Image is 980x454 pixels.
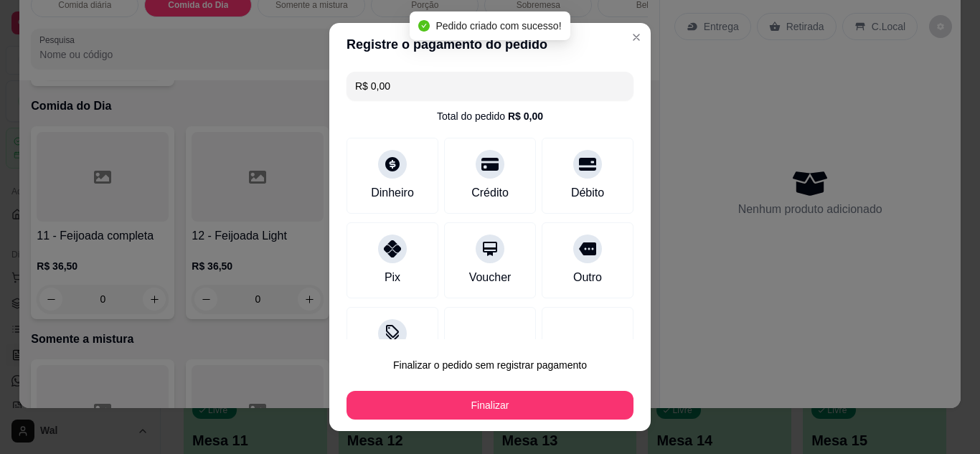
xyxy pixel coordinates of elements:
[471,184,509,202] div: Crédito
[437,109,543,123] div: Total do pedido
[573,269,602,286] div: Outro
[435,20,561,32] span: Pedido criado com sucesso!
[385,269,400,286] div: Pix
[508,109,543,123] div: R$ 0,00
[469,269,512,286] div: Voucher
[347,391,633,420] button: Finalizar
[371,184,414,202] div: Dinheiro
[418,20,430,32] span: check-circle
[347,351,633,379] button: Finalizar o pedido sem registrar pagamento
[571,184,604,202] div: Débito
[355,72,625,100] input: Ex.: hambúrguer de cordeiro
[625,26,648,49] button: Close
[329,23,651,66] header: Registre o pagamento do pedido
